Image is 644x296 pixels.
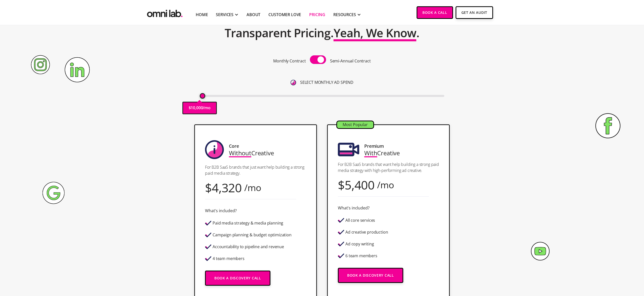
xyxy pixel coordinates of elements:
p: /mo [203,104,211,111]
h2: Transparent Pricing. . [225,23,419,43]
div: All core services [345,218,375,223]
a: Customer Love [268,12,301,18]
div: RESOURCES [333,12,356,18]
div: Campaign planning & budget optimization [213,233,292,237]
div: Accountability to pipeline and revenue [213,245,284,249]
div: Paid media strategy & media planning [213,221,283,225]
p: For B2B SaaS brands that just want help building a strong paid media strategy. [205,164,306,176]
a: Book a Discovery Call [338,268,403,283]
a: Pricing [309,12,325,18]
span: Without [229,149,251,157]
div: Premium [364,143,384,150]
div: 4 team members [213,256,245,261]
a: home [146,6,184,19]
span: With [364,149,377,157]
a: Book a Call [417,6,453,19]
div: 4,320 [212,184,242,191]
p: SELECT MONTHLY AD SPEND [300,79,353,86]
iframe: Chat Widget [554,238,644,296]
span: Yeah, We Know [334,25,416,41]
div: 5,400 [345,181,375,188]
div: /mo [377,181,394,188]
div: Ad creative production [345,230,388,234]
div: What's included? [338,205,369,211]
div: Core [229,143,239,150]
p: Semi-Annual Contract [330,58,371,64]
p: Monthly Contract [273,58,306,64]
img: 6410812402e99d19b372aa32_omni-nav-info.svg [291,80,296,85]
div: What's included? [205,207,236,214]
a: Home [196,12,208,18]
div: SERVICES [216,12,233,18]
a: About [247,12,260,18]
div: Creative [364,150,400,156]
div: Creative [229,150,274,156]
div: Most Popular [337,121,373,128]
img: Omni Lab: B2B SaaS Demand Generation Agency [146,6,184,19]
a: Book a Discovery Call [205,271,270,286]
div: 6 team members [345,254,377,258]
div: /mo [244,184,261,191]
div: $ [338,181,345,188]
div: Ad copy writing [345,242,374,246]
a: Get An Audit [456,6,493,19]
p: For B2B SaaS brands that want help building a strong paid media strategy with high-performing ad ... [338,161,439,173]
div: $ [205,184,212,191]
p: 10,000 [191,104,203,111]
p: $ [189,104,191,111]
